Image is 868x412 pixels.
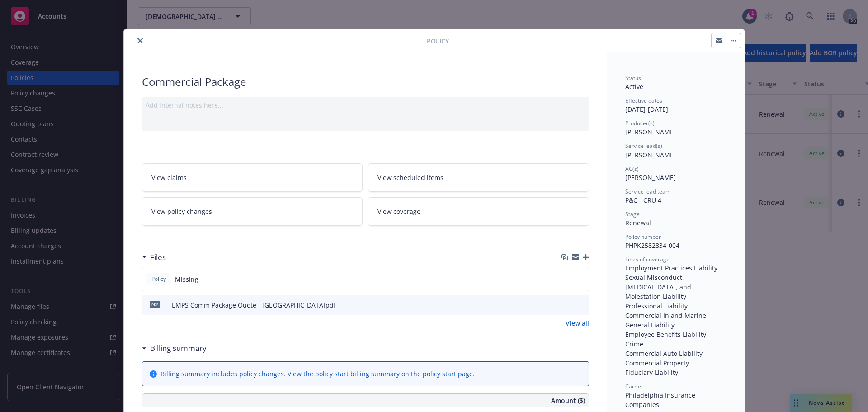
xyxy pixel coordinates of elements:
[625,218,651,227] span: Renewal
[625,128,676,136] span: [PERSON_NAME]
[135,35,146,46] button: close
[175,275,198,284] span: Missing
[625,383,643,390] span: Carrier
[625,142,662,150] span: Service lead(s)
[625,151,676,159] span: [PERSON_NAME]
[625,241,679,250] span: PHPK2582834-004
[423,369,473,378] a: policy start page
[150,251,166,263] h3: Files
[625,311,726,320] div: Commercial Inland Marine
[368,197,589,226] a: View coverage
[625,263,726,273] div: Employment Practices Liability
[150,301,160,308] span: pdf
[142,251,166,263] div: Files
[625,165,639,173] span: AC(s)
[625,273,726,301] div: Sexual Misconduct, [MEDICAL_DATA], and Molestation Liability
[563,300,570,310] button: download file
[625,256,670,263] span: Lines of coverage
[577,300,585,310] button: preview file
[168,300,336,310] div: TEMPS Comm Package Quote - [GEOGRAPHIC_DATA]pdf
[625,173,676,182] span: [PERSON_NAME]
[625,339,726,349] div: Crime
[625,97,662,104] span: Effective dates
[625,233,661,241] span: Policy number
[427,36,449,46] span: Policy
[150,342,207,354] h3: Billing summary
[625,391,697,409] span: Philadelphia Insurance Companies
[625,188,670,195] span: Service lead team
[142,197,363,226] a: View policy changes
[368,163,589,192] a: View scheduled items
[142,342,207,354] div: Billing summary
[625,74,641,82] span: Status
[151,207,212,216] span: View policy changes
[625,97,726,114] div: [DATE] - [DATE]
[142,74,589,90] div: Commercial Package
[625,301,726,311] div: Professional Liability
[160,369,475,379] div: Billing summary includes policy changes. View the policy start billing summary on the .
[377,173,443,182] span: View scheduled items
[625,368,726,377] div: Fiduciary Liability
[146,100,585,110] div: Add internal notes here...
[625,349,726,358] div: Commercial Auto Liability
[566,318,589,328] a: View all
[551,396,585,405] span: Amount ($)
[150,275,168,283] span: Policy
[625,119,655,127] span: Producer(s)
[625,196,661,204] span: P&C - CRU 4
[625,82,643,91] span: Active
[151,173,187,182] span: View claims
[142,163,363,192] a: View claims
[625,210,640,218] span: Stage
[625,330,726,339] div: Employee Benefits Liability
[377,207,420,216] span: View coverage
[625,320,726,330] div: General Liability
[625,358,726,368] div: Commercial Property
